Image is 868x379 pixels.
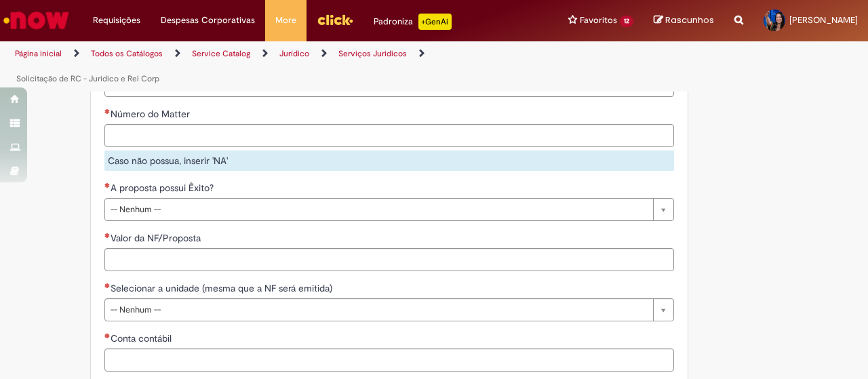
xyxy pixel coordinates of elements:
span: Requisições [93,14,140,27]
a: Página inicial [15,48,62,59]
span: [PERSON_NAME] [789,14,858,26]
span: A proposta possui Êxito? [111,182,216,194]
span: Conta contábil [111,332,174,344]
input: Valor da NF/Proposta [104,248,674,271]
span: Valor da NF/Proposta [111,232,203,244]
a: Jurídico [279,48,309,59]
span: Necessários [104,233,111,238]
span: 12 [620,16,633,27]
a: Service Catalog [192,48,250,59]
span: Necessários [104,283,111,288]
img: click_logo_yellow_360x200.png [317,9,353,30]
ul: Trilhas de página [10,41,568,92]
span: Favoritos [580,14,617,27]
span: Número do Matter [111,108,193,120]
span: Necessários [104,108,111,114]
a: Todos os Catálogos [91,48,163,59]
span: -- Nenhum -- [111,299,646,321]
p: +GenAi [418,14,452,30]
span: Necessários [104,182,111,188]
span: Despesas Corporativas [161,14,255,27]
a: Serviços Juridicos [338,48,407,59]
span: Rascunhos [665,14,714,26]
span: More [275,14,296,27]
div: Padroniza [374,14,452,30]
div: Caso não possua, inserir 'NA' [104,151,674,171]
img: ServiceNow [1,7,71,34]
span: -- Nenhum -- [111,199,646,220]
span: Selecionar a unidade (mesma que a NF será emitida) [111,282,335,294]
a: Rascunhos [654,14,714,27]
input: Conta contábil [104,348,674,372]
span: Necessários [104,333,111,338]
input: Número do Matter [104,124,674,147]
a: Solicitação de RC - Juridico e Rel Corp [16,73,159,84]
